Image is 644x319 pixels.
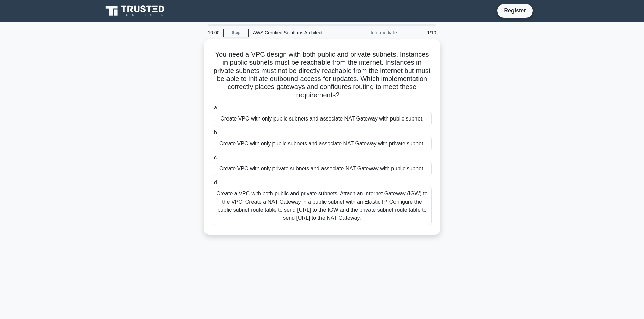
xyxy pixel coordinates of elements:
div: Create VPC with only private subnets and associate NAT Gateway with public subnet. [213,162,432,176]
div: 1/10 [401,26,440,39]
span: a. [214,105,218,110]
a: Register [500,6,530,15]
div: AWS Certified Solutions Architect [249,26,342,39]
h5: You need a VPC design with both public and private subnets. Instances in public subnets must be r... [212,50,432,100]
div: Create VPC with only public subnets and associate NAT Gateway with public subnet. [213,112,432,126]
div: Intermediate [342,26,401,39]
a: Stop [223,29,249,37]
span: b. [214,130,218,135]
div: 10:00 [204,26,223,39]
span: c. [214,155,218,160]
div: Create VPC with only public subnets and associate NAT Gateway with private subnet. [213,137,432,151]
div: Create a VPC with both public and private subnets. Attach an Internet Gateway (IGW) to the VPC. C... [213,187,432,225]
span: d. [214,180,218,185]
